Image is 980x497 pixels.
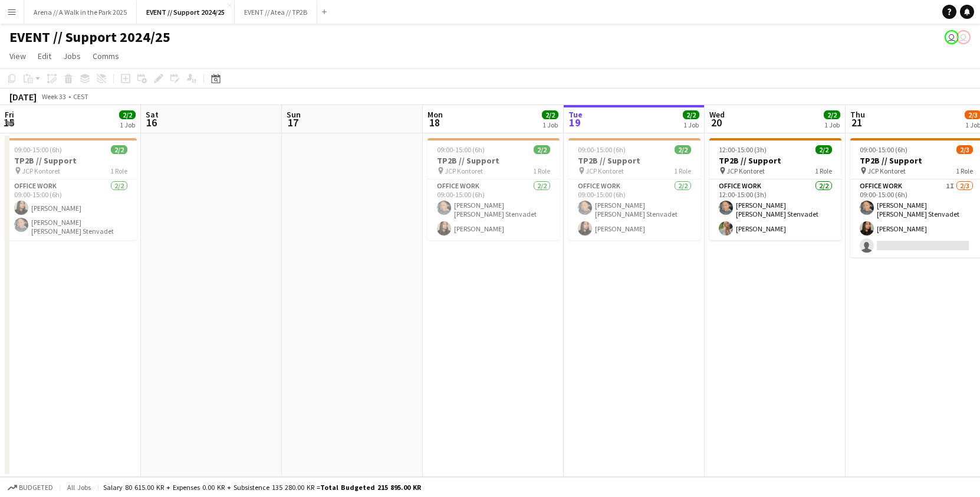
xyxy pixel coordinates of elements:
[39,92,68,101] span: Week 33
[824,110,840,119] span: 2/2
[824,120,840,129] div: 1 Job
[427,109,443,120] span: Mon
[578,145,626,154] span: 09:00-15:00 (6h)
[956,166,973,175] span: 1 Role
[137,1,235,24] button: EVENT // Support 2024/25
[6,481,55,494] button: Budgeted
[533,166,550,175] span: 1 Role
[683,120,699,129] div: 1 Job
[542,120,558,129] div: 1 Job
[33,48,56,64] a: Edit
[5,109,14,120] span: Fri
[427,179,560,240] app-card-role: Office work2/209:00-15:00 (6h)[PERSON_NAME] [PERSON_NAME] Stenvadet[PERSON_NAME]
[683,110,699,119] span: 2/2
[815,145,832,154] span: 2/2
[111,145,127,154] span: 2/2
[427,138,560,240] app-job-card: 09:00-15:00 (6h)2/2TP2B // Support JCP Kontoret1 RoleOffice work2/209:00-15:00 (6h)[PERSON_NAME] ...
[9,51,26,61] span: View
[287,109,301,120] span: Sun
[534,145,550,154] span: 2/2
[65,483,93,492] span: All jobs
[88,48,124,64] a: Comms
[110,166,127,175] span: 1 Role
[726,166,765,175] span: JCP Kontoret
[719,145,767,154] span: 12:00-15:00 (3h)
[9,91,37,103] div: [DATE]
[709,109,725,120] span: Wed
[235,1,317,24] button: EVENT // Atea // TP2B
[427,155,560,166] h3: TP2B // Support
[956,145,973,154] span: 2/3
[426,116,443,129] span: 18
[860,145,907,154] span: 09:00-15:00 (6h)
[119,110,136,119] span: 2/2
[146,109,159,120] span: Sat
[5,155,137,166] h3: TP2B // Support
[675,145,691,154] span: 2/2
[5,138,137,240] app-job-card: 09:00-15:00 (6h)2/2TP2B // Support JCP Kontoret1 RoleOffice work2/209:00-15:00 (6h)[PERSON_NAME][...
[850,109,865,120] span: Thu
[73,92,88,101] div: CEST
[849,116,865,129] span: 21
[22,166,60,175] span: JCP Kontoret
[445,166,483,175] span: JCP Kontoret
[103,483,421,492] div: Salary 80 615.00 KR + Expenses 0.00 KR + Subsistence 135 280.00 KR =
[19,483,53,492] span: Budgeted
[867,166,906,175] span: JCP Kontoret
[120,120,135,129] div: 1 Job
[144,116,159,129] span: 16
[285,116,301,129] span: 17
[815,166,832,175] span: 1 Role
[24,1,137,24] button: Arena // A Walk in the Park 2025
[568,138,701,240] app-job-card: 09:00-15:00 (6h)2/2TP2B // Support JCP Kontoret1 RoleOffice work2/209:00-15:00 (6h)[PERSON_NAME] ...
[709,179,841,240] app-card-role: Office work2/212:00-15:00 (3h)[PERSON_NAME] [PERSON_NAME] Stenvadet[PERSON_NAME]
[5,179,137,240] app-card-role: Office work2/209:00-15:00 (6h)[PERSON_NAME][PERSON_NAME] [PERSON_NAME] Stenvadet
[567,116,583,129] span: 19
[674,166,691,175] span: 1 Role
[709,138,841,240] app-job-card: 12:00-15:00 (3h)2/2TP2B // Support JCP Kontoret1 RoleOffice work2/212:00-15:00 (3h)[PERSON_NAME] ...
[5,48,31,64] a: View
[586,166,624,175] span: JCP Kontoret
[956,30,971,44] app-user-avatar: Jenny Marie Ragnhild Andersen
[945,30,959,44] app-user-avatar: Jenny Marie Ragnhild Andersen
[709,155,841,166] h3: TP2B // Support
[568,155,701,166] h3: TP2B // Support
[93,51,119,61] span: Comms
[58,48,85,64] a: Jobs
[568,179,701,240] app-card-role: Office work2/209:00-15:00 (6h)[PERSON_NAME] [PERSON_NAME] Stenvadet[PERSON_NAME]
[63,51,81,61] span: Jobs
[708,116,725,129] span: 20
[3,116,14,129] span: 15
[437,145,485,154] span: 09:00-15:00 (6h)
[568,109,583,120] span: Tue
[14,145,62,154] span: 09:00-15:00 (6h)
[9,28,170,46] h1: EVENT // Support 2024/25
[38,51,51,61] span: Edit
[320,483,421,492] span: Total Budgeted 215 895.00 KR
[542,110,558,119] span: 2/2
